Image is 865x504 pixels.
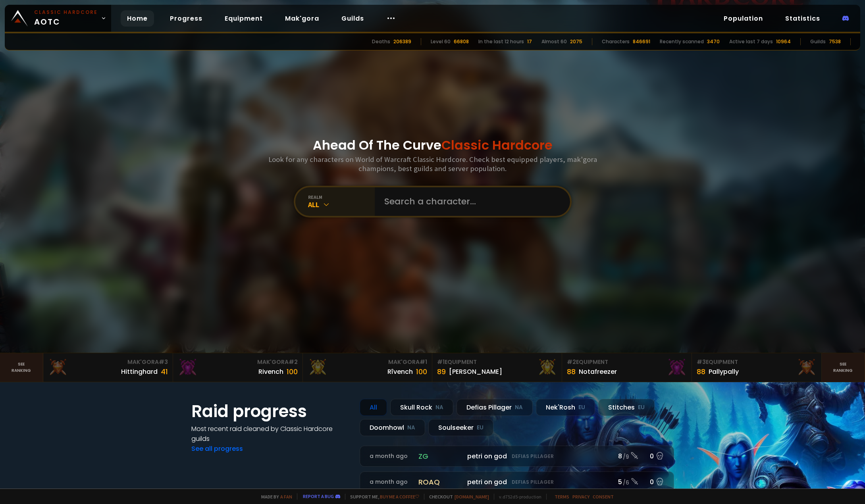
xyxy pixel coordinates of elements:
small: NA [435,404,443,412]
div: Equipment [697,358,817,366]
div: Equipment [567,358,687,366]
a: a fan [280,494,292,500]
a: #1Equipment89[PERSON_NAME] [432,353,562,382]
h1: Raid progress [191,399,350,424]
div: Notafreezer [579,367,617,377]
a: Statistics [779,10,826,27]
div: In the last 12 hours [478,38,524,45]
div: Guilds [810,38,826,45]
small: NA [515,404,523,412]
div: 10964 [776,38,791,45]
a: Mak'Gora#3Hittinghard41 [43,353,173,382]
div: Active last 7 days [729,38,773,45]
a: Mak'Gora#1Rîvench100 [303,353,433,382]
div: Pallypally [709,367,739,377]
div: 89 [437,366,446,377]
div: Stitches [598,399,655,416]
div: All [360,399,387,416]
span: # 1 [437,358,445,366]
span: Classic Hardcore [441,136,553,154]
a: Progress [164,10,209,27]
span: v. d752d5 - production [494,494,541,500]
div: 100 [287,366,298,377]
div: Mak'Gora [48,358,168,366]
a: Buy me a coffee [380,494,419,500]
div: 7538 [829,38,841,45]
div: Mak'Gora [308,358,428,366]
span: # 2 [289,358,298,366]
a: a month agozgpetri on godDefias Pillager8 /90 [360,446,674,467]
div: 3470 [707,38,720,45]
div: 66808 [454,38,469,45]
div: Rivench [258,367,283,377]
a: Mak'gora [279,10,326,27]
a: [DOMAIN_NAME] [455,494,489,500]
a: Terms [555,494,569,500]
div: Hittinghard [121,367,158,377]
div: 17 [527,38,532,45]
a: Classic HardcoreAOTC [5,5,111,32]
div: 100 [416,366,427,377]
a: Guilds [335,10,370,27]
span: Made by [256,494,292,500]
div: All [308,200,375,209]
span: # 2 [567,358,576,366]
small: NA [407,424,415,432]
div: 88 [567,366,576,377]
h1: Ahead Of The Curve [313,136,553,155]
h3: Look for any characters on World of Warcraft Classic Hardcore. Check best equipped players, mak'g... [265,155,600,173]
span: Support me, [345,494,419,500]
div: Defias Pillager [457,399,533,416]
div: Equipment [437,358,557,366]
a: See all progress [191,444,243,453]
div: Deaths [372,38,390,45]
a: Consent [593,494,614,500]
div: Almost 60 [541,38,567,45]
a: #2Equipment88Notafreezer [562,353,692,382]
a: #3Equipment88Pallypally [692,353,822,382]
small: EU [477,424,484,432]
div: Nek'Rosh [536,399,595,416]
small: EU [638,404,645,412]
span: # 3 [697,358,706,366]
a: Report a bug [303,493,334,499]
h4: Most recent raid cleaned by Classic Hardcore guilds [191,424,350,444]
div: 206389 [393,38,411,45]
a: Home [121,10,154,27]
a: Population [717,10,769,27]
div: Recently scanned [660,38,704,45]
span: # 3 [159,358,168,366]
div: 88 [697,366,705,377]
div: 846691 [633,38,650,45]
div: Mak'Gora [178,358,298,366]
a: Equipment [218,10,269,27]
input: Search a character... [380,187,561,216]
div: Skull Rock [390,399,453,416]
small: Classic Hardcore [34,9,98,16]
div: [PERSON_NAME] [449,367,502,377]
div: Characters [602,38,630,45]
a: Privacy [572,494,590,500]
a: a month agoroaqpetri on godDefias Pillager5 /60 [360,471,674,492]
div: Doomhowl [360,419,425,436]
a: Mak'Gora#2Rivench100 [173,353,303,382]
span: Checkout [424,494,489,500]
a: Seeranking [822,353,865,382]
div: Level 60 [431,38,451,45]
div: Rîvench [387,367,413,377]
span: # 1 [420,358,427,366]
div: 2075 [570,38,582,45]
span: AOTC [34,9,98,28]
small: EU [578,404,585,412]
div: 41 [161,366,168,377]
div: realm [308,194,375,200]
div: Soulseeker [428,419,493,436]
